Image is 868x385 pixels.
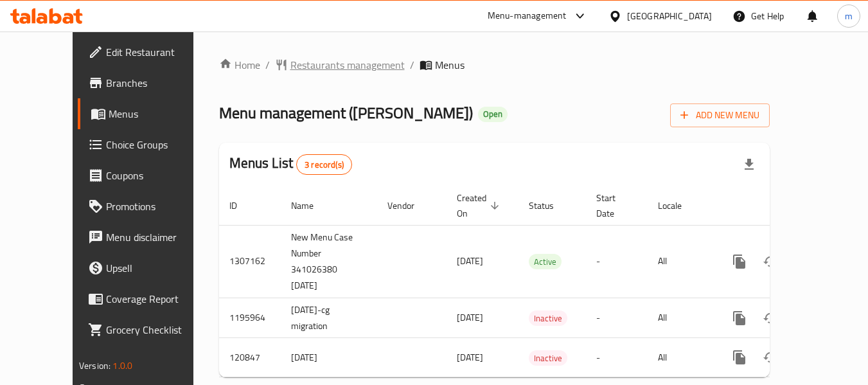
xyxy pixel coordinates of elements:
span: Open [478,109,508,120]
span: Branches [106,75,208,91]
button: more [724,303,755,334]
button: Change Status [755,303,786,334]
td: - [586,338,648,377]
span: m [845,9,853,23]
td: 120847 [219,338,281,377]
a: Home [219,57,260,73]
span: 1.0.0 [112,357,132,374]
td: - [586,225,648,298]
span: ID [229,198,254,213]
nav: breadcrumb [219,57,770,73]
a: Promotions [78,191,218,222]
td: All [648,298,714,338]
td: [DATE]-cg migration [281,298,377,338]
span: Menu disclaimer [106,229,208,245]
div: Total records count [296,154,352,175]
a: Grocery Checklist [78,314,218,345]
span: Restaurants management [290,57,405,73]
a: Choice Groups [78,129,218,160]
span: Version: [79,357,111,374]
li: / [265,57,270,73]
span: Edit Restaurant [106,44,208,60]
button: more [724,246,755,277]
a: Coverage Report [78,283,218,314]
button: Add New Menu [670,103,770,127]
span: Vendor [387,198,431,213]
span: Coupons [106,168,208,183]
span: Created On [457,190,503,221]
span: Name [291,198,330,213]
button: Change Status [755,342,786,373]
span: Grocery Checklist [106,322,208,337]
td: 1307162 [219,225,281,298]
a: Menus [78,98,218,129]
a: Edit Restaurant [78,37,218,67]
div: Menu-management [488,8,567,24]
span: Active [529,255,562,269]
span: Add New Menu [680,107,759,123]
h2: Menus List [229,154,352,175]
td: New Menu Case Number 341026380 [DATE] [281,225,377,298]
div: Export file [734,149,765,180]
div: Inactive [529,310,567,326]
td: All [648,338,714,377]
a: Coupons [78,160,218,191]
span: Menus [435,57,465,73]
a: Branches [78,67,218,98]
div: [GEOGRAPHIC_DATA] [627,9,712,23]
li: / [410,57,414,73]
span: Inactive [529,351,567,366]
span: [DATE] [457,309,483,326]
span: Upsell [106,260,208,276]
span: [DATE] [457,349,483,366]
table: enhanced table [219,186,858,378]
button: Change Status [755,246,786,277]
td: [DATE] [281,338,377,377]
div: Open [478,107,508,122]
a: Restaurants management [275,57,405,73]
span: [DATE] [457,253,483,269]
a: Menu disclaimer [78,222,218,253]
span: Status [529,198,571,213]
span: Menus [109,106,208,121]
a: Upsell [78,253,218,283]
button: more [724,342,755,373]
span: Inactive [529,311,567,326]
span: Menu management ( [PERSON_NAME] ) [219,98,473,127]
span: Promotions [106,199,208,214]
span: Start Date [596,190,632,221]
span: Locale [658,198,698,213]
th: Actions [714,186,858,226]
td: - [586,298,648,338]
td: 1195964 [219,298,281,338]
span: 3 record(s) [297,159,351,171]
span: Choice Groups [106,137,208,152]
div: Inactive [529,350,567,366]
span: Coverage Report [106,291,208,307]
td: All [648,225,714,298]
